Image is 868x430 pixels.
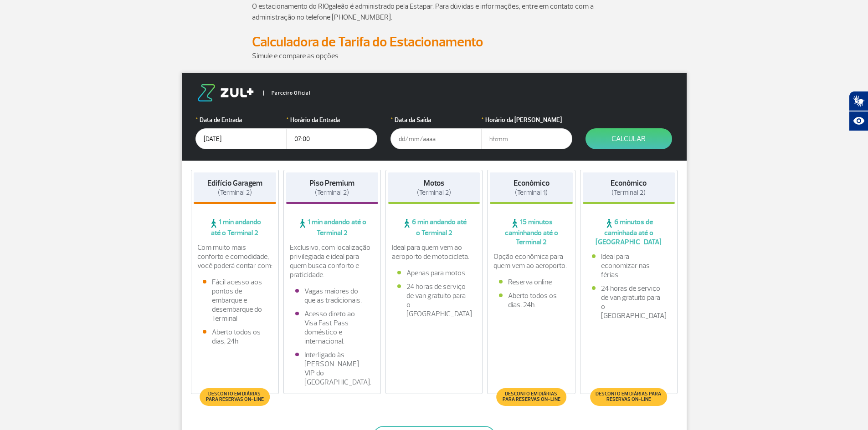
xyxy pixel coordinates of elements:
p: Ideal para quem vem ao aeroporto de motocicleta. [392,243,477,261]
p: Com muito mais conforto e comodidade, você poderá contar com: [197,243,273,270]
li: Interligado às [PERSON_NAME] VIP do [GEOGRAPHIC_DATA]. [295,350,369,387]
li: Vagas maiores do que as tradicionais. [295,287,369,305]
li: Reserva online [499,278,564,287]
label: Horário da Entrada [286,115,377,125]
span: Desconto em diárias para reservas on-line [501,391,561,402]
h2: Calculadora de Tarifa do Estacionamento [252,34,616,51]
span: (Terminal 2) [315,188,349,197]
p: Simule e compare as opções. [252,51,616,61]
p: Opção econômica para quem vem ao aeroporto. [493,252,569,270]
li: Aberto todos os dias, 24h. [499,291,564,309]
input: dd/mm/aaaa [390,128,482,149]
span: 6 min andando até o Terminal 2 [388,218,480,238]
span: (Terminal 2) [417,188,451,197]
strong: Econômico [514,178,550,188]
p: Exclusivo, com localização privilegiada e ideal para quem busca conforto e praticidade. [290,243,375,279]
strong: Motos [424,178,444,188]
li: Acesso direto ao Visa Fast Pass doméstico e internacional. [295,309,369,346]
strong: Piso Premium [309,178,354,188]
span: Desconto em diárias para reservas on-line [205,391,265,402]
span: 15 minutos caminhando até o Terminal 2 [490,218,573,247]
li: Aberto todos os dias, 24h [203,328,267,346]
span: 1 min andando até o Terminal 2 [286,218,378,238]
span: Desconto em diárias para reservas on-line [595,391,663,402]
li: 24 horas de serviço de van gratuito para o [GEOGRAPHIC_DATA] [397,282,471,319]
li: Fácil acesso aos pontos de embarque e desembarque do Terminal [203,278,267,323]
span: (Terminal 1) [515,188,548,197]
strong: Econômico [611,178,647,188]
div: Plugin de acessibilidade da Hand Talk. [849,91,868,131]
input: hh:mm [481,128,572,149]
li: Apenas para motos. [397,268,471,278]
label: Data de Entrada [195,115,287,125]
input: hh:mm [286,128,377,149]
img: logo-zul.png [195,84,256,101]
p: O estacionamento do RIOgaleão é administrado pela Estapar. Para dúvidas e informações, entre em c... [252,1,616,23]
span: 6 minutos de caminhada até o [GEOGRAPHIC_DATA] [583,218,675,247]
label: Horário da [PERSON_NAME] [481,115,572,125]
span: 1 min andando até o Terminal 2 [194,218,277,238]
span: (Terminal 2) [611,188,646,197]
strong: Edifício Garagem [207,178,262,188]
input: dd/mm/aaaa [195,128,287,149]
li: Ideal para economizar nas férias [592,252,666,279]
span: Parceiro Oficial [263,91,310,96]
span: (Terminal 2) [218,188,252,197]
button: Abrir tradutor de língua de sinais. [849,91,868,111]
li: 24 horas de serviço de van gratuito para o [GEOGRAPHIC_DATA] [592,284,666,320]
button: Calcular [586,128,672,149]
label: Data da Saída [390,115,482,125]
button: Abrir recursos assistivos. [849,111,868,131]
